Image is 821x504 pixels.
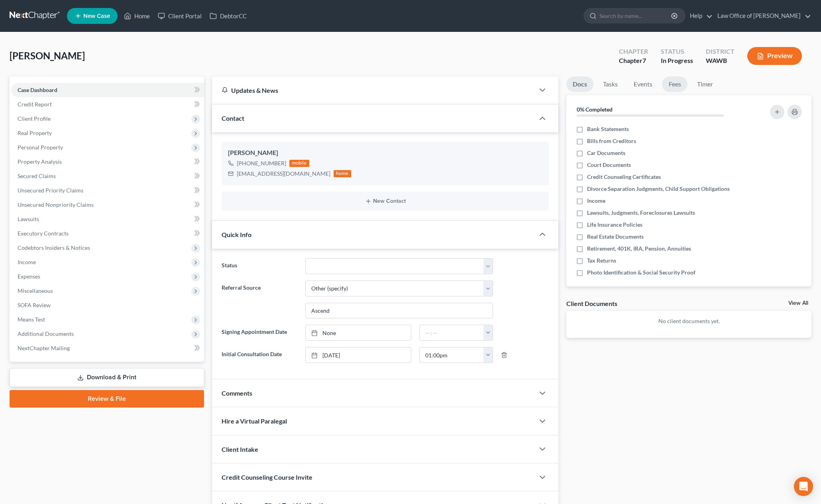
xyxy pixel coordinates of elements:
[18,216,39,222] span: Lawsuits
[222,231,251,238] span: Quick Info
[587,149,625,157] span: Car Documents
[334,170,351,177] div: home
[222,473,312,481] span: Credit Counseling Course Invite
[587,185,730,193] span: Divorce Separation Judgments, Child Support Obligations
[587,173,661,181] span: Credit Counseling Certificates
[18,287,53,294] span: Miscellaneous
[18,345,70,351] span: NextChapter Mailing
[691,76,719,92] a: Timer
[619,56,648,65] div: Chapter
[18,302,51,308] span: SOFA Review
[662,76,687,92] a: Fees
[206,9,251,23] a: DebtorCC
[18,86,57,93] span: Case Dashboard
[18,144,63,151] span: Personal Property
[706,47,735,56] div: District
[18,187,83,194] span: Unsecured Priority Claims
[11,226,204,241] a: Executory Contracts
[218,280,301,319] label: Referral Source
[577,106,613,113] strong: 0% Completed
[587,197,605,205] span: Income
[18,129,52,136] span: Real Property
[218,347,301,363] label: Initial Consultation Date
[120,9,154,23] a: Home
[306,325,411,340] a: None
[289,160,309,167] div: mobile
[18,115,51,122] span: Client Profile
[18,173,56,179] span: Secured Claims
[18,330,74,337] span: Additional Documents
[587,209,695,217] span: Lawsuits, Judgments, Foreclosures Lawsuits
[599,8,672,23] input: Search by name...
[237,170,330,178] div: [EMAIL_ADDRESS][DOMAIN_NAME]
[18,316,45,323] span: Means Test
[661,56,693,65] div: In Progress
[587,161,631,169] span: Court Documents
[420,325,483,340] input: -- : --
[566,299,617,308] div: Client Documents
[11,341,204,355] a: NextChapter Mailing
[794,477,813,496] div: Open Intercom Messenger
[18,101,52,108] span: Credit Report
[222,86,525,94] div: Updates & News
[11,183,204,198] a: Unsecured Priority Claims
[11,298,204,312] a: SOFA Review
[587,221,642,229] span: Life Insurance Policies
[11,212,204,226] a: Lawsuits
[788,300,808,306] a: View All
[18,273,40,280] span: Expenses
[587,233,644,241] span: Real Estate Documents
[587,269,695,277] span: Photo Identification & Social Security Proof
[597,76,624,92] a: Tasks
[566,76,593,92] a: Docs
[228,198,542,204] button: New Contact
[11,155,204,169] a: Property Analysis
[11,97,204,112] a: Credit Report
[713,9,811,23] a: Law Office of [PERSON_NAME]
[661,47,693,56] div: Status
[18,230,69,237] span: Executory Contracts
[222,389,252,397] span: Comments
[222,417,287,425] span: Hire a Virtual Paralegal
[587,245,691,253] span: Retirement, 401K, IRA, Pension, Annuities
[306,347,411,363] a: [DATE]
[587,125,629,133] span: Bank Statements
[11,83,204,97] a: Case Dashboard
[11,169,204,183] a: Secured Claims
[642,57,646,64] span: 7
[83,13,110,19] span: New Case
[619,47,648,56] div: Chapter
[18,158,62,165] span: Property Analysis
[18,244,90,251] span: Codebtors Insiders & Notices
[11,198,204,212] a: Unsecured Nonpriority Claims
[237,159,286,167] div: [PHONE_NUMBER]
[154,9,206,23] a: Client Portal
[686,9,713,23] a: Help
[706,56,735,65] div: WAWB
[10,390,204,408] a: Review & File
[420,347,483,363] input: -- : --
[306,303,493,318] input: Other Referral Source
[627,76,659,92] a: Events
[218,258,301,274] label: Status
[18,259,36,265] span: Income
[222,445,258,453] span: Client Intake
[218,325,301,341] label: Signing Appointment Date
[587,257,616,265] span: Tax Returns
[222,114,244,122] span: Contact
[228,148,542,158] div: [PERSON_NAME]
[18,201,94,208] span: Unsecured Nonpriority Claims
[573,317,805,325] p: No client documents yet.
[10,50,85,61] span: [PERSON_NAME]
[587,137,636,145] span: Bills from Creditors
[10,368,204,387] a: Download & Print
[747,47,802,65] button: Preview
